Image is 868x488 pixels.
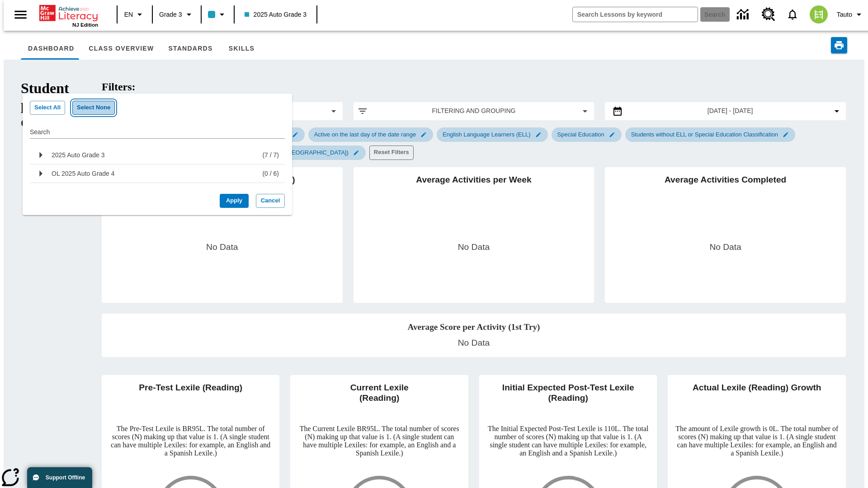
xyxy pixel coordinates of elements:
[109,425,273,457] p: The Pre-Test Lexile is BR95L. The total number of scores (N) making up that value is 1. (A single...
[458,241,490,254] p: No Data
[675,425,839,457] p: The amount of Lexile growth is 0L. The total number of scores (N) making up that value is 1. (A s...
[220,194,249,208] button: Apply
[731,2,756,27] a: Data Center
[52,148,105,162] button: 2025 Auto Grade 3, Select all in the section
[245,10,307,19] span: 2025 Auto Grade 3
[675,382,839,405] h2: Actual Lexile (Reading) Growth
[297,382,461,410] h2: Current Lexile (Reading)
[52,150,105,160] p: 2025 Auto Grade 3
[756,2,781,27] a: Resource Center, Will open in new tab
[626,131,783,138] span: Students without ELL or Special Education Classification
[625,127,795,142] div: Edit Students without ELL or Special Education Classification filter selected submenu item
[21,38,81,60] button: Dashboard
[437,127,547,142] div: Edit English Language Learners (ELL) filter selected submenu item
[204,6,231,23] button: Class color is light blue. Change class color
[52,169,115,178] p: OL 2025 Auto Grade 4
[206,241,238,254] p: No Data
[109,382,273,405] h2: Pre-Test Lexile (Reading)
[102,81,846,93] h2: Filters:
[161,38,220,60] button: Standards
[262,169,279,178] p: (0 / 6)
[297,425,461,457] p: The Current Lexile BR95L. The total number of scores (N) making up that value is 1. (A single stu...
[33,148,48,162] svg: Sub Menu button
[375,106,573,116] span: Filtering and Grouping
[361,174,587,241] h2: Average Activities per Week
[831,106,842,117] svg: Collapse Date Range Filter
[486,382,650,410] h2: Initial Expected Post-Test Lexile (Reading)
[159,10,182,19] span: Grade 3
[708,106,753,116] span: [DATE] - [DATE]
[357,106,591,117] button: Apply filters menu item
[23,94,292,215] div: drop down list
[30,101,65,115] button: Select All
[552,131,610,138] span: Special Education
[124,10,133,19] span: EN
[72,22,98,28] span: NJ Edition
[458,337,490,350] p: No Data
[262,150,279,160] p: (7 / 7)
[552,127,622,142] div: Edit Special Education filter selected submenu item
[81,38,161,60] button: Class Overview
[220,38,263,60] button: Skills
[7,1,34,28] button: Open side menu
[804,3,833,26] button: Select a new avatar
[30,146,285,164] li: Sub Menu button
[256,194,285,208] button: Cancel
[831,37,847,53] button: Print
[120,6,149,23] button: Language: EN, Select a language
[609,106,842,117] button: Select the date range menu item
[33,166,48,181] svg: Sub Menu button
[109,321,839,334] h2: Average Score per Activity (1st Try)
[52,166,115,181] button: OL 2025 Auto Grade 4, Select all in the section
[30,118,285,139] div: Search
[573,7,698,22] input: search field
[437,131,536,138] span: English Language Learners (ELL)
[837,10,852,19] span: Tauto
[308,127,433,142] div: Edit Active on the last day of the date range filter selected submenu item
[27,467,92,488] button: Support Offline
[30,164,285,183] li: Sub Menu button
[46,474,85,481] span: Support Offline
[30,142,285,187] ul: filter dropdown class selector. 2 items.
[72,101,115,115] button: Select None
[810,5,828,23] img: avatar image
[486,425,650,457] p: The Initial Expected Post-Test Lexile is 110L. The total number of scores (N) making up that valu...
[781,3,804,26] a: Notifications
[612,174,839,241] h2: Average Activities Completed
[833,6,868,23] button: Profile/Settings
[309,131,421,138] span: Active on the last day of the date range
[39,3,98,28] div: Home
[709,241,741,254] p: No Data
[156,6,198,23] button: Grade: Grade 3, Select a grade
